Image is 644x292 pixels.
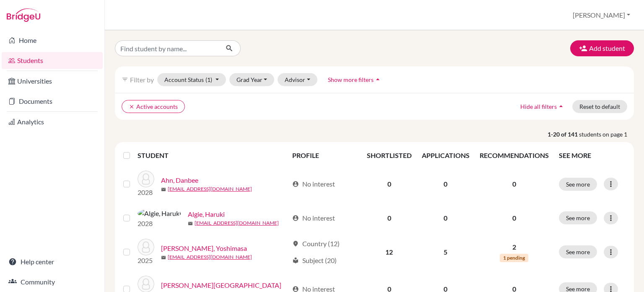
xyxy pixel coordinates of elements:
div: Subject (20) [292,255,337,266]
i: clear [129,104,135,110]
a: Algie, Haruki [188,209,225,219]
td: 12 [362,234,417,271]
td: 0 [417,166,475,203]
button: See more [559,178,597,191]
button: Hide all filtersarrow_drop_up [513,100,572,113]
th: APPLICATIONS [417,145,475,166]
button: Grad Year [229,73,275,86]
p: 2025 [138,255,154,266]
td: 0 [362,166,417,203]
th: SEE MORE [554,145,631,166]
p: 2028 [138,187,154,197]
div: No interest [292,213,335,223]
button: Add student [570,40,634,56]
img: Ahn, Danbee [138,171,154,187]
a: Documents [2,93,103,110]
a: Community [2,274,103,290]
span: Show more filters [328,76,374,83]
button: Advisor [278,73,317,86]
span: Filter by [130,76,154,84]
span: mail [188,221,193,226]
a: [EMAIL_ADDRESS][DOMAIN_NAME] [168,253,252,261]
span: location_on [292,240,299,247]
button: Reset to default [572,100,627,113]
button: [PERSON_NAME] [569,7,634,23]
th: SHORTLISTED [362,145,417,166]
a: Home [2,32,103,49]
button: clearActive accounts [122,100,185,113]
a: Ahn, Danbee [161,175,198,185]
p: 2 [480,242,549,252]
input: Find student by name... [115,40,219,56]
p: 0 [480,213,549,223]
i: arrow_drop_up [557,102,565,110]
a: [PERSON_NAME][GEOGRAPHIC_DATA] [161,280,281,290]
span: Hide all filters [520,103,557,110]
td: 0 [417,203,475,234]
span: mail [161,187,166,192]
i: filter_list [122,76,128,83]
button: Account Status(1) [157,73,226,86]
div: Country (12) [292,239,340,249]
p: 2028 [138,218,181,229]
i: arrow_drop_up [374,75,382,84]
button: See more [559,211,597,224]
span: students on page 1 [579,130,634,139]
a: Students [2,52,103,69]
a: [EMAIL_ADDRESS][DOMAIN_NAME] [168,185,252,193]
span: (1) [205,76,212,83]
p: 0 [480,179,549,189]
div: No interest [292,179,335,189]
a: [EMAIL_ADDRESS][DOMAIN_NAME] [195,219,279,227]
th: RECOMMENDATIONS [475,145,554,166]
a: Universities [2,73,103,89]
span: account_circle [292,181,299,187]
span: local_library [292,257,299,264]
th: PROFILE [287,145,362,166]
td: 0 [362,203,417,234]
span: mail [161,255,166,260]
a: Help center [2,253,103,270]
th: STUDENT [138,145,287,166]
td: 5 [417,234,475,271]
button: Show more filtersarrow_drop_up [321,73,389,86]
a: Analytics [2,113,103,130]
img: Algie, Haruki [138,208,181,218]
img: Bridge-U [7,8,40,22]
span: account_circle [292,215,299,221]
img: Anaori, Yoshimasa [138,239,154,255]
strong: 1-20 of 141 [548,130,579,139]
a: [PERSON_NAME], Yoshimasa [161,243,247,253]
button: See more [559,245,597,258]
span: 1 pending [500,254,528,262]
